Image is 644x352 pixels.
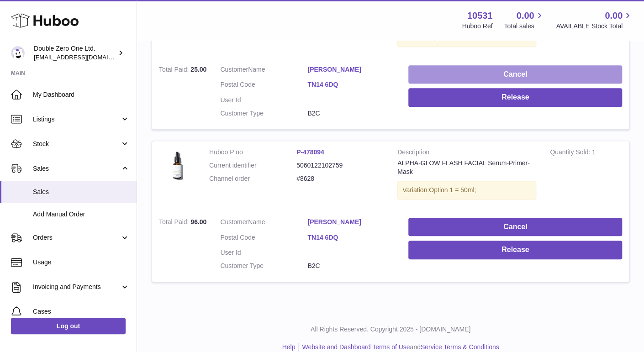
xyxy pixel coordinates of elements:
[190,218,206,226] span: 96.00
[517,10,534,22] span: 0.00
[296,148,324,156] a: P-478094
[33,210,130,219] span: Add Manual Order
[397,181,536,200] div: Variation:
[33,90,130,99] span: My Dashboard
[429,34,496,41] span: Option 1 = Default Title;
[307,233,395,242] a: TN14 6DQ
[421,343,499,351] a: Service Terms & Conditions
[33,140,120,148] span: Stock
[33,283,120,291] span: Invoicing and Payments
[302,343,410,351] a: Website and Dashboard Terms of Use
[504,10,544,31] a: 0.00 Total sales
[299,343,499,352] li: and
[33,307,130,316] span: Cases
[209,161,296,170] dt: Current identifier
[220,96,307,105] dt: User Id
[504,22,544,31] span: Total sales
[159,218,190,228] strong: Total Paid
[220,248,307,257] dt: User Id
[159,66,190,75] strong: Total Paid
[209,148,296,157] dt: Huboo P no
[408,241,622,259] button: Release
[397,148,536,159] strong: Description
[556,22,633,31] span: AVAILABLE Stock Total
[550,148,592,158] strong: Quantity Sold
[296,161,384,170] dd: 5060122102759
[159,148,195,184] img: 105311660219496.jpg
[11,318,126,334] a: Log out
[220,65,307,76] dt: Name
[307,218,395,226] a: [PERSON_NAME]
[307,109,395,118] dd: B2C
[397,159,536,176] div: ALPHA-GLOW FLASH FACIAL Serum-Primer-Mask
[605,10,623,22] span: 0.00
[307,80,395,89] a: TN14 6DQ
[307,262,395,270] dd: B2C
[220,218,307,229] dt: Name
[220,109,307,118] dt: Customer Type
[408,65,622,84] button: Cancel
[144,325,637,334] p: All Rights Reserved. Copyright 2025 - [DOMAIN_NAME]
[556,10,633,31] a: 0.00 AVAILABLE Stock Total
[307,65,395,74] a: [PERSON_NAME]
[220,218,248,226] span: Customer
[190,66,206,73] span: 25.00
[296,174,384,183] dd: #8628
[543,141,629,211] td: 1
[33,164,120,173] span: Sales
[220,80,307,91] dt: Postal Code
[33,233,120,242] span: Orders
[220,66,248,73] span: Customer
[408,218,622,236] button: Cancel
[462,22,492,31] div: Huboo Ref
[282,343,296,351] a: Help
[220,262,307,270] dt: Customer Type
[33,258,130,267] span: Usage
[33,115,120,124] span: Listings
[33,188,130,196] span: Sales
[209,174,296,183] dt: Channel order
[467,10,493,22] strong: 10531
[34,44,116,62] div: Double Zero One Ltd.
[408,88,622,107] button: Release
[34,53,134,61] span: [EMAIL_ADDRESS][DOMAIN_NAME]
[429,186,476,194] span: Option 1 = 50ml;
[220,233,307,244] dt: Postal Code
[11,46,25,60] img: hello@001skincare.com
